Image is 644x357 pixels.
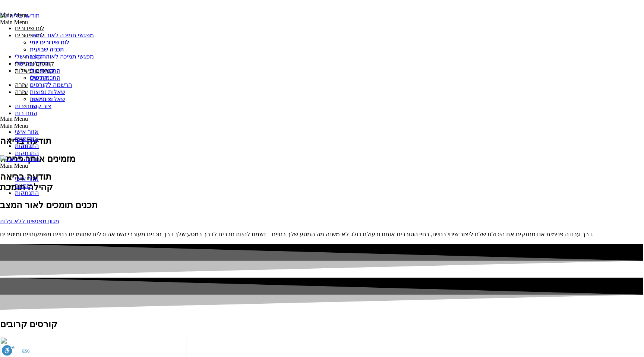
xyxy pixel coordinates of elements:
a: תכניה שבועית [30,46,64,53]
a: התנתקות [15,190,39,196]
a: התכניות שלי [30,67,60,74]
a: הזמנות [15,136,33,142]
a: אזור אישי [15,176,39,182]
a: קורסים ופעילות [15,60,54,67]
a: שאלות נפוצות [30,89,65,95]
a: הזמנות [15,183,33,189]
a: התנדבות [15,103,37,109]
a: התנתקות [15,143,39,149]
a: לוח שידורים [15,25,44,31]
a: לוח שידורים יומי [30,39,69,45]
a: ההקלטות שלי [15,53,50,60]
a: קורסים [30,75,48,81]
a: צור קשר [30,96,51,102]
a: עזרה [15,82,28,88]
a: מפגשי תמיכה לאור המצב [30,32,94,38]
a: אזור אישי [15,129,39,135]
